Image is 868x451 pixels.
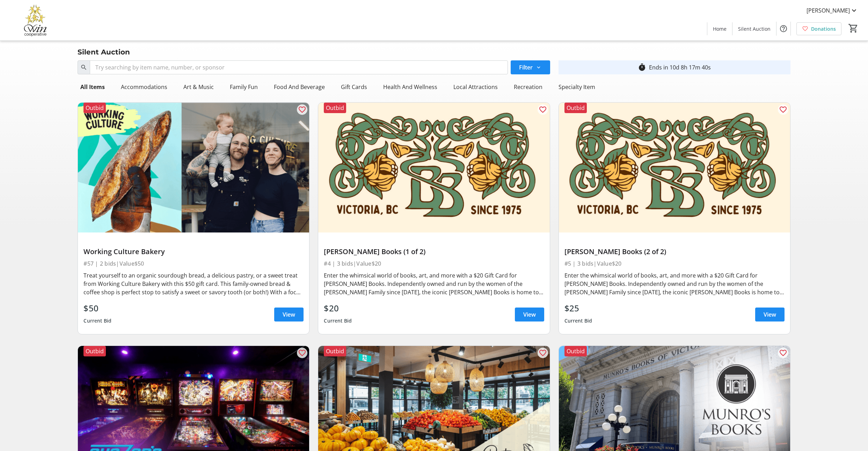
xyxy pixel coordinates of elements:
[83,315,111,327] div: Current Bid
[811,25,836,32] span: Donations
[324,247,544,256] div: [PERSON_NAME] Books (1 of 2)
[298,105,306,114] mat-icon: favorite_outline
[83,271,304,296] div: Treat yourself to an organic sourdough bread, a delicious pastry, or a sweet treat from Working C...
[451,80,501,94] div: Local Attractions
[83,103,106,113] div: Outbid
[78,103,309,232] img: Working Culture Bakery
[271,80,328,94] div: Food And Beverage
[732,22,776,35] a: Silent Auction
[4,3,66,38] img: Victoria Women In Need Community Cooperative's Logo
[511,60,550,74] button: Filter
[713,25,727,32] span: Home
[564,315,592,327] div: Current Bid
[564,103,587,113] div: Outbid
[539,349,547,357] mat-icon: favorite_outline
[380,80,440,94] div: Health And Wellness
[847,22,860,35] button: Cart
[83,346,106,356] div: Outbid
[564,346,587,356] div: Outbid
[298,349,306,357] mat-icon: favorite_outline
[564,271,785,296] div: Enter the whimsical world of books, art, and more with a $20 Gift Card for [PERSON_NAME] Books. I...
[796,22,841,35] a: Donations
[324,302,352,315] div: $20
[324,315,352,327] div: Current Bid
[519,63,533,72] span: Filter
[649,63,711,72] div: Ends in 10d 8h 17m 40s
[318,103,549,232] img: Bolen Books (1 of 2)
[559,103,790,232] img: Bolen Books (2 of 2)
[564,247,785,256] div: [PERSON_NAME] Books (2 of 2)
[83,247,304,256] div: Working Culture Bakery
[118,80,170,94] div: Accommodations
[779,349,787,357] mat-icon: favorite_outline
[338,80,370,94] div: Gift Cards
[738,25,771,32] span: Silent Auction
[324,271,544,296] div: Enter the whimsical world of books, art, and more with a $20 Gift Card for [PERSON_NAME] Books. I...
[83,302,111,315] div: $50
[324,259,544,268] div: #4 | 3 bids | Value $20
[90,60,508,74] input: Try searching by item name, number, or sponsor
[539,105,547,114] mat-icon: favorite_outline
[801,5,864,16] button: [PERSON_NAME]
[556,80,598,94] div: Specialty Item
[523,310,536,319] span: View
[324,346,346,356] div: Outbid
[324,103,346,113] div: Outbid
[764,310,776,319] span: View
[274,308,304,321] a: View
[564,259,785,268] div: #5 | 3 bids | Value $20
[73,46,134,58] div: Silent Auction
[515,308,544,321] a: View
[283,310,295,319] span: View
[181,80,217,94] div: Art & Music
[807,6,850,15] span: [PERSON_NAME]
[83,259,304,268] div: #57 | 2 bids | Value $50
[776,22,790,36] button: Help
[564,302,592,315] div: $25
[511,80,545,94] div: Recreation
[779,105,787,114] mat-icon: favorite_outline
[78,80,108,94] div: All Items
[227,80,261,94] div: Family Fun
[755,308,785,321] a: View
[707,22,732,35] a: Home
[638,63,646,72] mat-icon: timer_outline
